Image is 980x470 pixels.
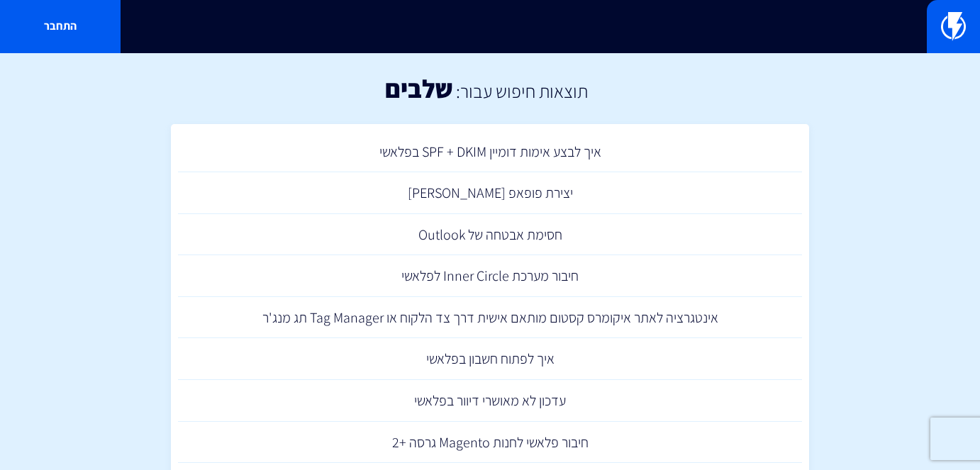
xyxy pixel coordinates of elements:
[385,74,452,103] h1: שלבים
[178,297,802,339] a: אינטגרציה לאתר איקומרס קסטום מותאם אישית דרך צד הלקוח או Tag Manager תג מנג'ר
[452,81,588,101] h2: תוצאות חיפוש עבור:
[178,422,802,464] a: חיבור פלאשי לחנות Magento גרסה +2
[178,131,802,173] a: איך לבצע אימות דומיין SPF + DKIM בפלאשי
[178,338,802,380] a: איך לפתוח חשבון בפלאשי
[178,172,802,214] a: יצירת פופאפ [PERSON_NAME]
[178,214,802,256] a: חסימת אבטחה של Outlook
[178,255,802,297] a: חיבור מערכת Inner Circle לפלאשי
[178,380,802,422] a: עדכון לא מאושרי דיוור בפלאשי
